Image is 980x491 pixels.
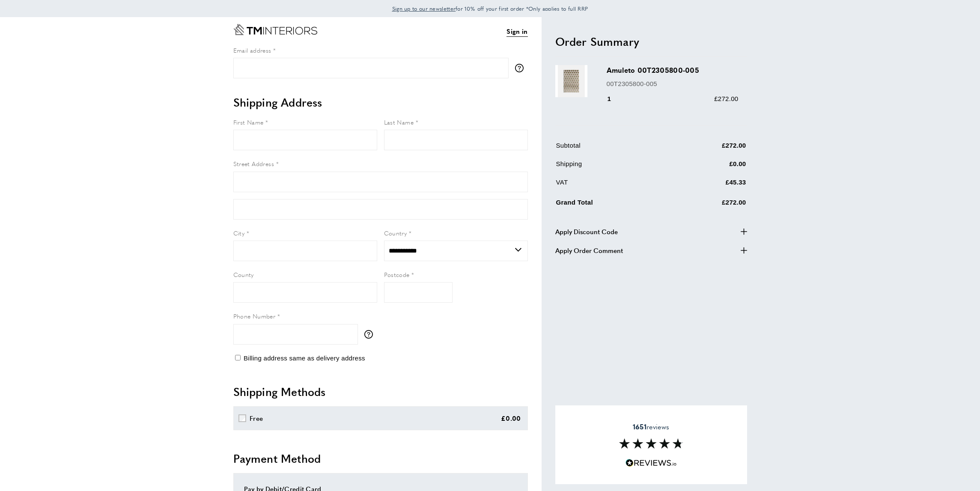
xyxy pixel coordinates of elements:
[384,118,414,126] span: Last Name
[671,140,746,157] td: £272.00
[555,245,623,256] span: Apply Order Comment
[619,438,683,449] img: Reviews section
[384,270,410,279] span: Postcode
[556,177,671,194] td: VAT
[250,413,263,423] div: Free
[671,159,746,176] td: £0.00
[233,229,245,237] span: City
[233,24,317,35] a: Go to Home page
[633,423,669,431] span: reviews
[392,4,456,13] a: Sign up to our newsletter
[607,79,739,89] p: 00T2305800-005
[607,94,623,104] div: 1
[392,5,456,12] span: Sign up to our newsletter
[233,270,254,279] span: County
[633,422,646,431] strong: 1651
[671,177,746,194] td: £45.33
[556,140,671,157] td: Subtotal
[233,451,528,466] h2: Payment Method
[233,95,528,110] h2: Shipping Address
[233,118,264,126] span: First Name
[501,413,521,423] div: £0.00
[626,459,677,467] img: Reviews.io 5 stars
[384,229,407,237] span: Country
[233,312,276,320] span: Phone Number
[515,64,528,72] button: More information
[555,226,618,237] span: Apply Discount Code
[233,159,274,168] span: Street Address
[392,5,588,12] span: for 10% off your first order *Only applies to full RRP
[235,355,241,360] input: Billing address same as delivery address
[555,65,587,97] img: Amuleto 00T2305800-005
[671,196,746,214] td: £272.00
[556,196,671,214] td: Grand Total
[555,34,747,49] h2: Order Summary
[233,384,528,399] h2: Shipping Methods
[556,159,671,176] td: Shipping
[244,354,365,362] span: Billing address same as delivery address
[714,95,738,102] span: £272.00
[364,330,377,339] button: More information
[607,65,739,75] h3: Amuleto 00T2305800-005
[506,26,527,37] a: Sign in
[233,46,271,54] span: Email address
